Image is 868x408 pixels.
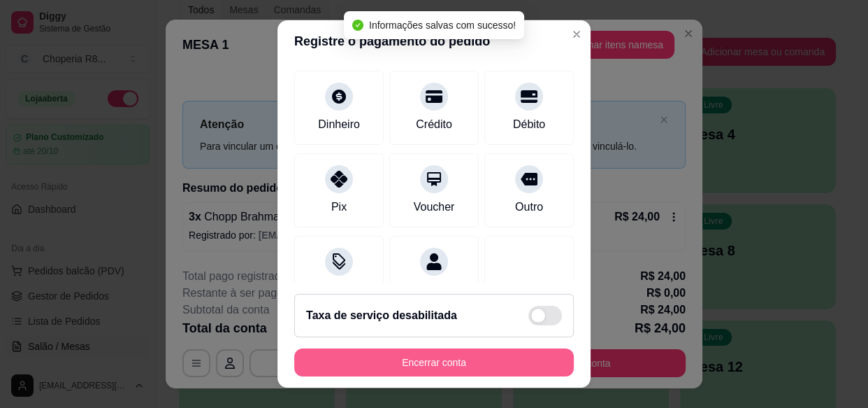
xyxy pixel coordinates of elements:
[369,20,516,31] span: Informações salvas com sucesso!
[416,116,452,133] div: Crédito
[331,199,347,216] div: Pix
[565,23,588,45] button: Close
[515,199,543,216] div: Outro
[318,116,360,133] div: Dinheiro
[403,281,465,298] div: Dividir conta
[315,281,363,298] div: Desconto
[352,20,363,31] span: check-circle
[414,199,455,216] div: Voucher
[306,307,457,324] h2: Taxa de serviço desabilitada
[277,20,591,62] header: Registre o pagamento do pedido
[513,116,545,133] div: Débito
[294,349,574,377] button: Encerrar conta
